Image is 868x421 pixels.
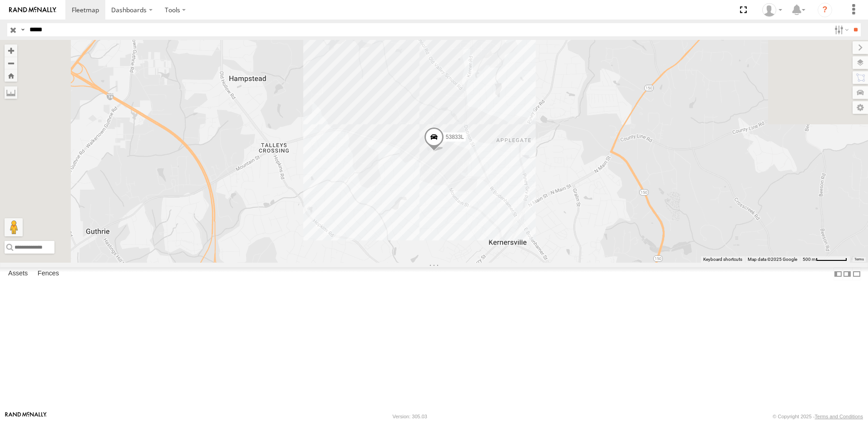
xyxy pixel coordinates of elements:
[854,257,864,261] a: Terms
[748,257,797,262] span: Map data ©2025 Google
[853,101,868,114] label: Map Settings
[5,218,23,236] button: Drag Pegman onto the map to open Street View
[5,69,17,82] button: Zoom Home
[5,57,17,69] button: Zoom out
[9,7,56,13] img: rand-logo.svg
[5,44,17,57] button: Zoom in
[5,86,17,99] label: Measure
[446,134,464,140] span: 53833L
[393,414,427,419] div: Version: 305.03
[843,267,852,280] label: Dock Summary Table to the Right
[803,257,816,262] span: 500 m
[831,23,850,36] label: Search Filter Options
[703,256,742,263] button: Keyboard shortcuts
[852,267,861,280] label: Hide Summary Table
[759,3,785,17] div: Brandon Shelton
[818,3,832,17] i: ?
[4,268,32,280] label: Assets
[19,23,26,36] label: Search Query
[815,414,863,419] a: Terms and Conditions
[773,414,863,419] div: © Copyright 2025 -
[800,256,850,263] button: Map Scale: 500 m per 65 pixels
[33,268,64,280] label: Fences
[5,412,47,421] a: Visit our Website
[833,267,843,280] label: Dock Summary Table to the Left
